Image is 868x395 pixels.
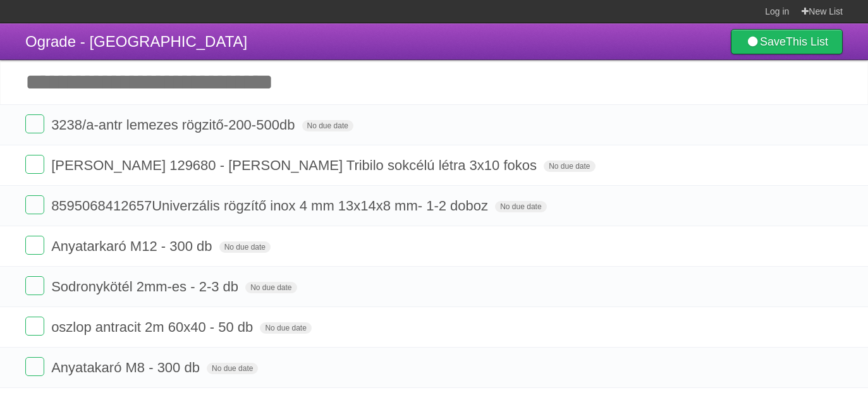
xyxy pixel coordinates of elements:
[786,35,828,48] b: This List
[495,201,546,212] span: No due date
[51,279,241,295] span: Sodronykötél 2mm-es - 2-3 db
[51,198,491,214] span: 8595068412657Univerzális rögzítő inox 4 mm 13x14x8 mm- 1-2 doboz
[544,161,595,172] span: No due date
[25,114,44,133] label: Done
[51,157,540,173] span: [PERSON_NAME] 129680 - [PERSON_NAME] Tribilo sokcélú létra 3x10 fokos
[207,363,258,374] span: No due date
[25,317,44,336] label: Done
[25,33,247,50] span: Ograde - [GEOGRAPHIC_DATA]
[25,195,44,214] label: Done
[219,241,271,253] span: No due date
[51,360,203,375] span: Anyatakaró M8 - 300 db
[51,238,215,254] span: Anyatarkaró M12 - 300 db
[51,117,298,133] span: 3238/a-antr lemezes rögzitő-200-500db
[302,120,353,131] span: No due date
[25,236,44,255] label: Done
[25,357,44,376] label: Done
[245,282,296,293] span: No due date
[25,155,44,174] label: Done
[731,29,843,54] a: SaveThis List
[51,319,256,335] span: oszlop antracit 2m 60x40 - 50 db
[260,322,311,334] span: No due date
[25,276,44,295] label: Done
